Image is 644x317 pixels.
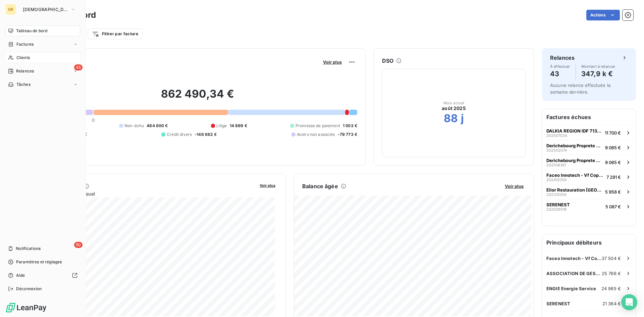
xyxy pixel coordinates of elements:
span: Aide [16,272,25,278]
h4: 347,9 k € [581,68,615,79]
h4: 43 [550,68,570,79]
span: Voir plus [323,59,342,65]
span: Notifications [16,246,41,252]
span: 37 504 € [602,256,621,261]
span: Litige [216,123,227,129]
img: Logo LeanPay [5,302,47,313]
span: Faceo Innotech - Vf Copernic Idf Ouest [546,256,602,261]
button: Derichebourg Proprete et services associes2025020749 065 € [542,140,636,155]
span: Clients [16,55,30,61]
h2: 862 490,34 € [38,87,357,107]
span: Avoirs non associés [297,131,335,138]
span: Aucune relance effectuée la semaine dernière. [550,83,610,95]
div: Open Intercom Messenger [621,294,637,310]
span: Faceo Innotech - Vf Copernic Idf Ouest [546,172,604,178]
span: DALKIA REGION IDF 71350 [546,128,602,134]
button: Elior Restauration [GEOGRAPHIC_DATA]2023120595 958 € [542,184,636,199]
span: 202412058 [546,178,567,182]
span: 202507034 [546,134,567,138]
span: août 2025 [442,105,466,112]
span: Tâches [16,82,31,88]
span: SERENEST [546,301,570,306]
span: 484 600 € [147,123,168,129]
span: ASSOCIATION DE GESTION RIE CARRE DAUMESNIL CNES [546,271,602,276]
h6: DSO [382,57,393,65]
span: Crédit divers [167,131,192,138]
button: Voir plus [503,183,526,189]
a: Tâches [5,79,80,90]
span: À effectuer [550,64,570,68]
span: Montant à relancer [581,64,615,68]
a: Clients [5,52,80,63]
span: 9 065 € [605,145,621,150]
a: Aide [5,270,80,281]
span: 7 291 € [606,174,621,180]
span: Factures [16,41,34,47]
span: 5 958 € [605,189,621,195]
span: 1 503 € [343,123,357,129]
span: 50 [74,242,83,248]
button: DALKIA REGION IDF 7135020250703411 700 € [542,125,636,140]
span: 202506518 [546,207,567,211]
button: Filtrer par facture [88,29,143,39]
span: Voir plus [505,183,524,189]
span: Elior Restauration [GEOGRAPHIC_DATA] [546,187,602,193]
span: 21 364 € [602,301,621,306]
span: 202506147 [546,163,566,167]
span: 45 [74,64,83,70]
a: Factures [5,39,80,50]
span: [DEMOGRAPHIC_DATA] [23,7,68,12]
span: -148 662 € [195,131,217,138]
button: Voir plus [321,59,344,65]
span: 202502074 [546,148,567,152]
button: Voir plus [258,182,277,188]
span: Non-échu [124,123,144,129]
span: Déconnexion [16,286,42,292]
a: Tableau de bord [5,25,80,36]
span: Voir plus [260,183,275,188]
a: Paramètres et réglages [5,257,80,267]
span: Tableau de bord [16,28,47,34]
span: 14 899 € [230,123,247,129]
span: 11 700 € [605,130,621,136]
h2: j [461,112,464,125]
span: 202312059 [546,193,567,197]
span: 0 [92,117,95,123]
button: SERENEST2025065185 087 € [542,199,636,214]
a: 45Relances [5,66,80,76]
span: 24 985 € [601,286,621,291]
span: Derichebourg Proprete et services associes [546,158,602,163]
h6: Principaux débiteurs [542,234,636,251]
span: Paramètres et réglages [16,259,62,265]
span: 5 087 € [605,204,621,209]
span: 25 766 € [602,271,621,276]
span: ENGIE Energie Service [546,286,596,291]
button: Faceo Innotech - Vf Copernic Idf Ouest2024120587 291 € [542,169,636,184]
h6: Balance âgée [302,182,338,190]
span: Relances [16,68,34,74]
div: GR [5,4,16,15]
h6: Factures échues [542,109,636,125]
span: Mois actuel [443,101,465,105]
span: SERENEST [546,202,570,207]
span: Promesse de paiement [296,123,340,129]
span: 9 065 € [605,160,621,165]
h6: Relances [550,54,575,62]
button: Derichebourg Proprete et services associes2025061479 065 € [542,155,636,169]
span: Derichebourg Proprete et services associes [546,143,602,148]
span: Chiffre d'affaires mensuel [38,190,255,197]
h2: 88 [444,112,458,125]
button: Actions [586,10,620,20]
span: -79 773 € [338,131,357,138]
